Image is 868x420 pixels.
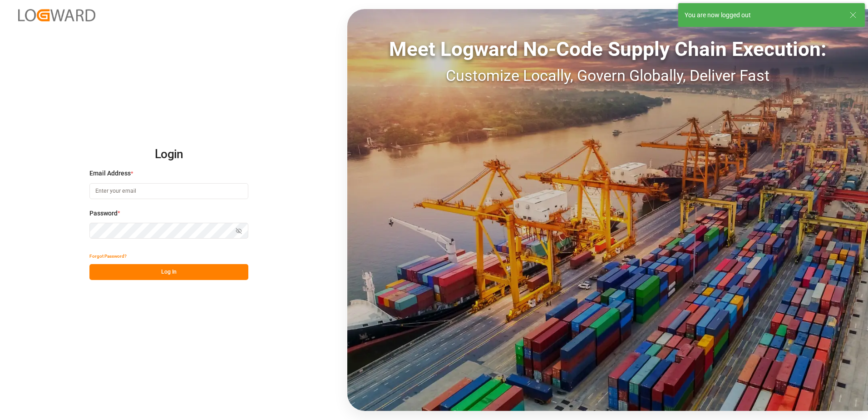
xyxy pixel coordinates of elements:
img: Logward_new_orange.png [18,9,95,21]
button: Log In [89,264,248,280]
button: Forgot Password? [89,248,127,264]
div: You are now logged out [685,10,841,20]
span: Email Address [89,169,131,178]
div: Customize Locally, Govern Globally, Deliver Fast [347,64,868,87]
div: Meet Logward No-Code Supply Chain Execution: [347,34,868,64]
h2: Login [89,140,248,169]
span: Password [89,209,118,218]
input: Enter your email [89,183,248,199]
